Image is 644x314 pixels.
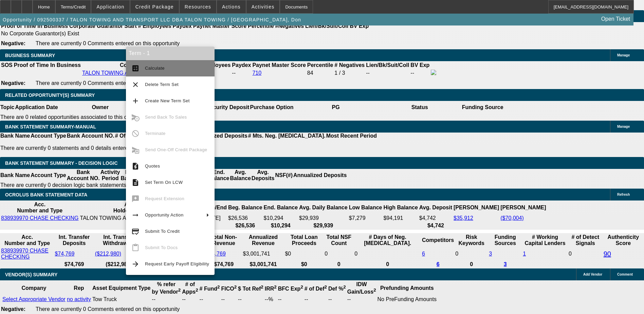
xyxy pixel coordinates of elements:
[221,296,237,303] td: --
[145,82,179,87] span: Delete Term Set
[252,70,261,76] a: 710
[131,81,140,89] mat-icon: clear
[305,23,348,29] b: Lien/Bk/Suit/Coll
[343,284,346,290] sup: 2
[617,53,630,57] span: Manage
[22,285,47,291] b: Company
[293,169,347,182] th: Annualized Deposits
[228,222,262,229] th: $26,536
[299,215,348,222] td: $29,939
[1,201,79,214] th: Acc. Number and Type
[67,296,91,302] a: no activity
[366,69,409,77] td: --
[145,229,180,234] span: Submit To Credit
[3,17,301,22] span: Opportunity / 092500337 / TALON TOWING AND TRANSPORT LLC DBA TALON TOWING / [GEOGRAPHIC_DATA], Don
[120,169,142,182] th: Beg. Balance
[324,247,353,260] td: 0
[275,169,293,182] th: NSF(#)
[455,247,488,260] td: 0
[500,201,546,214] th: [PERSON_NAME]
[238,296,264,303] td: --
[185,4,211,10] span: Resources
[131,260,140,268] mat-icon: arrow_forward
[67,133,115,139] th: Bank Account NO.
[284,261,324,268] th: $0
[299,201,348,214] th: Avg. Daily Balance
[349,201,383,214] th: Low Balance
[278,286,303,292] b: BFC Exp
[422,234,454,247] th: Competitors
[349,215,383,222] td: $7,279
[131,178,140,187] mat-icon: description
[228,215,262,222] td: $26,536
[206,251,226,257] a: $74,769
[284,234,324,247] th: Total Loan Proceeds
[373,287,376,293] sup: 2
[1,30,372,37] td: No Corporate Guarantor(s) Exist
[95,251,121,257] a: ($212,980)
[131,64,140,72] mat-icon: calculate
[410,62,429,68] b: BV Exp
[523,251,526,257] a: 1
[36,80,180,86] span: There are currently 0 Comments entered on this opportunity
[1,248,49,260] a: 838939970 CHASE CHECKING
[92,285,150,291] b: Asset Equipment Type
[603,234,643,247] th: Authenticity Score
[131,211,140,219] mat-icon: arrow_right_alt
[1,215,79,221] a: 838939970 CHASE CHECKING
[196,287,198,293] sup: 2
[261,284,263,290] sup: 2
[453,201,499,214] th: [PERSON_NAME]
[131,97,140,105] mat-icon: add
[217,0,246,13] button: Actions
[284,247,324,260] td: $0
[250,101,294,114] th: Purchase Option
[58,101,142,114] th: Owner
[264,296,277,303] td: --%
[15,101,58,114] th: Application Date
[208,169,229,182] th: End. Balance
[617,125,630,128] span: Manage
[263,215,298,222] td: $10,294
[1,40,25,46] b: Negative:
[145,98,190,103] span: Create New Term Set
[419,201,453,214] th: Avg. Deposit
[5,53,55,58] span: BUSINESS SUMMARY
[55,251,74,257] a: $74,769
[30,169,67,182] th: Account Type
[145,66,165,71] span: Calculate
[92,296,151,303] td: Tow Truck
[5,272,57,277] span: VENDOR(S) SUMMARY
[334,70,365,76] div: 1 / 3
[228,201,262,214] th: Beg. Balance
[252,62,306,68] b: Paynet Master Score
[307,62,333,68] b: Percentile
[326,133,377,139] th: Most Recent Period
[305,286,327,292] b: # of Def
[54,234,94,247] th: Int. Transfer Deposits
[617,273,633,276] span: Comment
[246,0,280,13] button: Activities
[95,261,143,268] th: ($212,980)
[206,234,242,247] th: Total Non-Revenue
[1,234,54,247] th: Acc. Number and Type
[328,296,346,303] td: --
[194,133,247,139] th: Annualized Deposits
[568,234,603,247] th: # of Detect Signals
[199,296,220,303] td: --
[274,284,276,290] sup: 2
[324,261,353,268] th: 0
[419,222,453,229] th: $4,742
[54,261,94,268] th: $74,769
[5,192,87,197] span: OCROLUS BANK STATEMENT DATA
[200,286,220,292] b: # Fund
[437,261,440,267] a: 6
[265,286,277,292] b: IRR
[278,296,303,303] td: --
[300,284,303,290] sup: 2
[378,101,462,114] th: Status
[522,234,568,247] th: # Working Capital Lenders
[206,261,242,268] th: $74,769
[0,145,377,151] p: There are currently 0 statements and 0 details entered on this opportunity
[617,193,630,196] span: Refresh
